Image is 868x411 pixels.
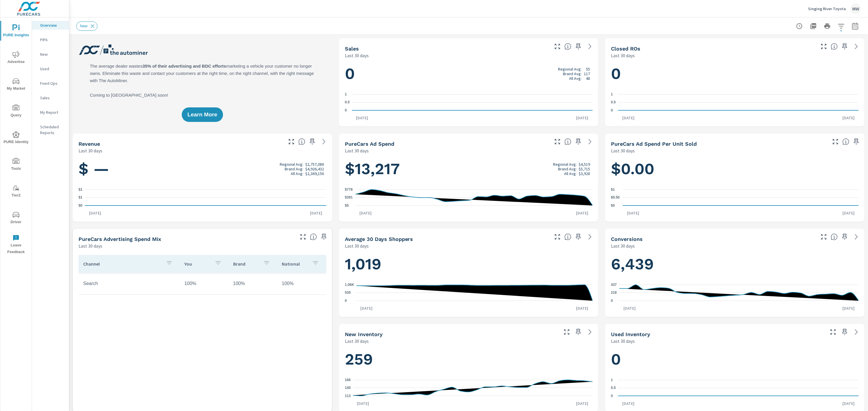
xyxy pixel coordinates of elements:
button: Make Fullscreen [819,232,828,241]
span: Total sales revenue over the selected date range. [Source: This data is sourced from the dealer’s... [298,138,305,145]
p: [DATE] [838,401,859,406]
p: [DATE] [623,210,643,216]
p: Last 30 days [79,147,102,154]
p: Last 30 days [345,147,369,154]
p: Last 30 days [345,338,369,345]
text: $391 [345,196,353,200]
p: $5,715 [579,167,590,171]
text: 1 [611,378,613,382]
p: Singing River Toyota [808,6,846,11]
h5: Sales [345,46,359,52]
p: [DATE] [85,210,105,216]
p: [DATE] [838,305,859,311]
p: [DATE] [619,305,640,311]
div: Used [32,64,69,73]
text: 0 [345,108,347,112]
p: Scheduled Reports [40,124,64,136]
button: Make Fullscreen [553,137,562,146]
a: See more details in report [852,42,861,51]
td: 100% [229,276,277,291]
div: New [32,50,69,59]
h5: Conversions [611,236,643,242]
span: Save this to your personalized report [319,232,329,241]
button: Make Fullscreen [562,327,571,337]
p: My Report [40,109,64,115]
p: Last 30 days [611,52,635,59]
span: My Market [2,78,30,92]
text: 166 [345,378,351,382]
span: Save this to your personalized report [840,42,849,51]
div: PIPA [32,35,69,44]
a: See more details in report [852,232,861,241]
button: Make Fullscreen [287,137,296,146]
text: 113 [345,394,351,398]
div: New [76,21,97,31]
text: $0.50 [611,196,620,200]
p: Sales [40,95,64,101]
h5: PureCars Ad Spend [345,141,394,147]
text: 0 [611,108,613,112]
button: Print Report [821,20,833,32]
p: All Avg: [564,171,577,176]
span: Learn More [188,112,217,117]
h5: Revenue [79,141,100,147]
p: Overview [40,22,64,28]
h5: Closed ROs [611,46,640,52]
span: Tools [2,158,30,172]
h5: Used Inventory [611,331,650,337]
div: Sales [32,93,69,102]
h1: 0 [611,349,859,369]
p: New [40,51,64,57]
h5: Average 30 Days Shoppers [345,236,413,242]
p: PIPA [40,37,64,43]
text: $5 [345,203,349,208]
text: 0.5 [611,386,616,390]
button: "Export Report to PDF" [808,20,819,32]
h1: 0 [611,64,859,84]
p: 55 [586,67,590,71]
p: Last 30 days [79,242,102,249]
p: [DATE] [352,115,372,121]
h5: New Inventory [345,331,383,337]
p: Regional Avg: [553,162,577,167]
div: Fixed Ops [32,79,69,88]
text: 218 [611,291,617,295]
button: Select Date Range [849,20,861,32]
span: Save this to your personalized report [840,232,849,241]
a: See more details in report [585,42,595,51]
text: 140 [345,386,351,390]
a: See more details in report [852,327,861,337]
span: A rolling 30 day total of daily Shoppers on the dealership website, averaged over the selected da... [564,233,571,240]
h1: $0.00 [611,159,859,179]
span: Number of Repair Orders Closed by the selected dealership group over the selected time range. [So... [831,43,838,50]
span: Leave Feedback [2,235,30,255]
span: Save this to your personalized report [852,137,861,146]
h1: $13,217 [345,159,593,179]
p: Last 30 days [611,242,635,249]
p: $2,369,156 [305,171,324,176]
text: 437 [611,283,617,287]
p: Brand Avg: [563,71,582,76]
span: This table looks at how you compare to the amount of budget you spend per channel as opposed to y... [310,233,317,240]
p: [DATE] [572,115,592,121]
p: [DATE] [838,115,859,121]
p: Used [40,66,64,72]
button: Apply Filters [835,20,847,32]
text: 530 [345,291,351,295]
p: National [282,261,307,267]
span: Advertise [2,51,30,65]
p: Brand [233,261,259,267]
p: All Avg: [569,76,582,81]
td: 100% [277,276,326,291]
button: Make Fullscreen [553,232,562,241]
p: Channel [83,261,161,267]
p: $3,928 [579,171,590,176]
button: Make Fullscreen [819,42,828,51]
span: The number of dealer-specified goals completed by a visitor. [Source: This data is provided by th... [831,233,838,240]
p: [DATE] [618,401,639,406]
button: Make Fullscreen [831,137,840,146]
span: Query [2,104,30,119]
td: Search [79,276,180,291]
text: $0 [611,203,615,208]
button: Learn More [182,107,223,122]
